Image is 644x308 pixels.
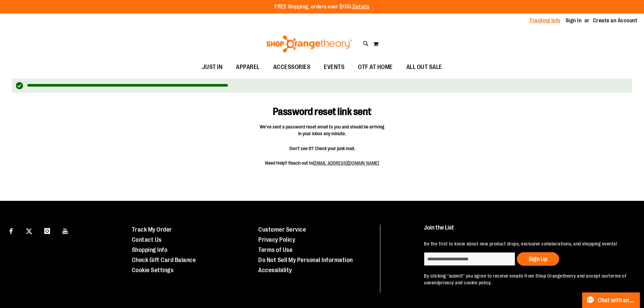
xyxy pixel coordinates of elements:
p: FREE Shipping, orders over $150. [275,3,369,11]
input: enter email [424,252,515,266]
a: Track My Order [132,226,172,233]
a: Privacy Policy [258,236,295,243]
a: Cookie Settings [132,267,174,274]
a: [EMAIL_ADDRESS][DOMAIN_NAME] [313,160,379,166]
a: Shopping Info [132,246,168,253]
span: ACCESSORIES [273,60,311,75]
a: Contact Us [132,236,162,243]
span: Chat with an Expert [598,297,636,304]
span: EVENTS [324,60,344,75]
a: Visit our Instagram page [41,224,53,236]
button: Chat with an Expert [582,292,640,308]
span: Don't see it? Check your junk mail. [260,145,385,152]
a: Customer Service [258,226,306,233]
span: JUST IN [202,60,223,75]
span: We've sent a password reset email to you and should be arriving in your inbox any minute. [260,123,385,137]
a: Terms of Use [258,246,292,253]
span: APPAREL [236,60,260,75]
span: Sign Up [529,256,547,262]
a: Check Gift Card Balance [132,257,196,263]
a: Visit our X page [23,224,35,236]
img: Twitter [26,228,32,234]
span: Need Help? Reach out to [260,160,385,166]
a: Sign In [566,17,582,24]
a: Visit our Youtube page [59,224,71,236]
p: By clicking "submit" you agree to receive emails from Shop Orangetheory and accept our and [424,273,628,286]
img: Shop Orangetheory [265,35,353,52]
a: Create an Account [593,17,638,24]
p: Be the first to know about new product drops, exclusive collaborations, and shopping events! [424,240,628,247]
a: Accessibility [258,267,292,274]
a: Do Not Sell My Personal Information [258,257,353,263]
span: OTF AT HOME [358,60,393,75]
span: ALL OUT SALE [406,60,442,75]
a: privacy and cookie policy. [439,280,492,285]
a: Visit our Facebook page [5,224,17,236]
button: Sign Up [517,252,559,266]
h1: Password reset link sent [243,96,401,118]
a: Details [353,4,369,10]
h4: Join the List [424,224,628,237]
a: Tracking Info [529,17,560,24]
